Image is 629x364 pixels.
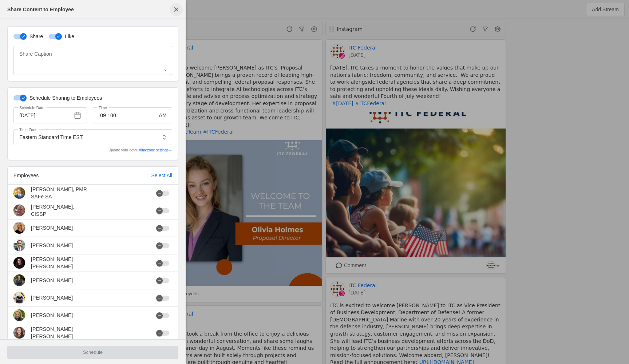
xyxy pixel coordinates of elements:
[19,104,44,111] mat-label: Schedule Date
[31,242,73,249] div: [PERSON_NAME]
[13,309,25,321] img: cache
[31,203,88,218] div: [PERSON_NAME], CISSP
[31,186,88,200] div: [PERSON_NAME], PMP, SAFe SA
[158,131,171,144] button: Select Timezone
[62,33,74,40] label: Like
[31,277,73,284] div: [PERSON_NAME]
[99,104,107,111] mat-label: Time
[169,148,172,152] span: →
[19,126,37,133] mat-label: Time Zone
[27,94,102,102] label: Schedule Sharing to Employees
[7,6,74,13] div: Share Content to Employee
[13,274,25,286] img: cache
[151,172,172,179] div: Select All
[19,50,52,58] mat-label: Share Caption
[13,205,25,216] img: cache
[99,111,107,120] input: Hours
[31,325,88,340] div: [PERSON_NAME] [PERSON_NAME]
[107,112,109,119] span: :
[156,109,169,122] button: AM
[109,111,118,120] input: Minutes
[140,148,172,152] a: timezone settings
[13,173,39,178] span: Employees
[31,312,73,319] div: [PERSON_NAME]
[13,240,25,251] img: cache
[13,257,25,269] img: cache
[14,147,172,154] div: Update your default
[31,256,88,270] div: [PERSON_NAME] [PERSON_NAME]
[13,187,25,199] img: cache
[27,33,43,40] label: Share
[13,222,25,234] img: cache
[31,224,73,232] div: [PERSON_NAME]
[31,294,73,301] div: [PERSON_NAME]
[13,292,25,304] img: cache
[13,327,25,339] img: cache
